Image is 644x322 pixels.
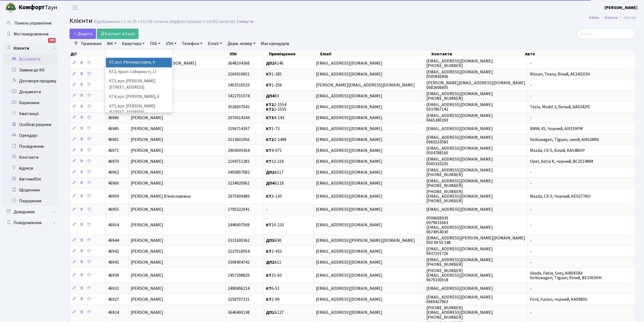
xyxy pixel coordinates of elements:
span: 46960 [108,180,119,186]
span: Tesla, Model 3, белый, АА0342YC [530,104,591,110]
span: 3-130 [266,193,282,199]
span: Б127 [266,310,284,316]
span: 15-60 [266,272,282,278]
span: [PERSON_NAME][EMAIL_ADDRESS][DOMAIN_NAME] [316,82,415,88]
a: Порушення [3,195,57,206]
span: [PERSON_NAME] [131,272,163,278]
span: [EMAIL_ADDRESS][DOMAIN_NAME] [316,126,382,132]
span: [EMAIL_ADDRESS][DOMAIN_NAME] [PHONE_NUMBER] [426,58,493,69]
div: 200 [48,38,56,43]
span: Mazda, CX-5, Чорний, КЕ0277АО [530,193,591,199]
a: Клієнти [605,15,618,20]
span: 46939 [108,272,119,278]
a: Телефон [180,39,205,48]
a: Додати [70,29,96,39]
span: 2070014344 [228,115,250,121]
span: - [530,169,532,175]
span: [PERSON_NAME] [131,148,163,154]
span: - [530,237,532,243]
a: Мої повідомлення200 [3,29,57,40]
span: [EMAIL_ADDRESS][DOMAIN_NAME] 0937101726 [426,246,493,257]
a: Адреси [3,163,57,174]
div: Відображено з 1 по 25 з 10,136 записів (відфільтровано з 14,992 записів). [94,19,236,24]
b: КТ2 [266,137,274,143]
span: 2-1498 [266,137,286,143]
a: Має орендарів [259,39,292,48]
span: [PERSON_NAME] [131,296,163,302]
span: 3648104368 [228,60,250,66]
a: Держ. номер [225,39,257,48]
span: - [266,207,268,213]
span: [EMAIL_ADDRESS][DOMAIN_NAME] 0665280269 [426,113,493,123]
span: [PERSON_NAME] [131,285,163,291]
b: КТ [266,126,271,132]
span: [EMAIL_ADDRESS][PERSON_NAME][DOMAIN_NAME] 050 99 50 148 [426,235,525,246]
b: КТ2 [266,106,274,112]
span: - [530,310,532,316]
span: Додати [73,31,92,37]
span: [EMAIL_ADDRESS][DOMAIN_NAME] [316,180,382,186]
a: Довідники [3,206,57,217]
span: Mazda, CX-5, білий, KA5480IP [530,148,585,154]
span: [EMAIL_ADDRESS][DOMAIN_NAME] [316,93,382,99]
span: [EMAIL_ADDRESS][DOMAIN_NAME] [316,137,382,143]
span: 3450807982 [228,169,250,175]
span: - [530,248,532,254]
b: КТ [266,296,271,302]
b: КТ [266,248,271,254]
span: 3234920961 [228,180,250,186]
b: КТ [266,82,271,88]
span: [PERSON_NAME] В'ячеславівна [131,193,191,199]
span: BMW, X5, Чорний, AI9159PM [530,126,583,132]
span: 46959 [108,193,119,199]
span: [EMAIL_ADDRESS][DOMAIN_NAME] [316,71,382,77]
span: А146 [266,60,283,66]
b: ДП4 [266,93,274,99]
span: [PERSON_NAME] [131,169,163,175]
a: Admin [589,15,599,20]
span: [PHONE_NUMBER] [EMAIL_ADDRESS][DOMAIN_NAME] [PHONE_NUMBER] [426,189,493,204]
span: [EMAIL_ADDRESS][DOMAIN_NAME] [PHONE_NUMBER] [426,257,493,267]
span: [EMAIL_ADDRESS][DOMAIN_NAME] [316,248,382,254]
span: [EMAIL_ADDRESS][DOMAIN_NAME] [316,148,382,154]
span: [EMAIL_ADDRESS][DOMAIN_NAME] [316,193,382,199]
span: [PERSON_NAME] [131,115,163,121]
span: [EMAIL_ADDRESS][PERSON_NAME][DOMAIN_NAME] [316,237,415,243]
b: КТ [266,285,271,291]
span: 3526607043 [228,104,250,110]
span: 46944 [108,237,119,243]
b: ДП2 [266,169,274,175]
span: [PERSON_NAME] [131,158,163,164]
li: Список [618,15,636,21]
th: Приміщення [268,50,320,58]
input: Пошук... [577,29,636,39]
span: 3237018954 [228,248,250,254]
th: Дії [70,50,106,58]
span: Nissan, Teana, білий, AE2432OH [530,71,590,77]
img: logo.png [5,2,16,13]
a: Щоденник [3,185,57,195]
span: [EMAIL_ADDRESS][DOMAIN_NAME] [316,296,382,302]
b: Комфорт [19,3,45,12]
a: Заявки до КК [3,65,57,76]
nav: breadcrumb [581,12,644,23]
span: [EMAIL_ADDRESS][DOMAIN_NAME] [PHONE_NUMBER] [426,91,493,101]
span: Volkswagen, Tiguan, синій, AI6528RX [530,137,599,143]
span: [EMAIL_ADDRESS][DOMAIN_NAME] [316,259,382,265]
b: КТ2 [266,102,274,108]
li: КТ5, вул. [PERSON_NAME][STREET_ADDRESS] [106,102,172,117]
th: Авто [525,50,636,58]
span: 2446907569 [228,222,250,228]
a: Квартира [120,39,147,48]
span: 2194711283 [228,158,250,164]
span: [EMAIL_ADDRESS][DOMAIN_NAME] [316,310,382,316]
span: 2-1554 2-1555 [266,102,286,112]
b: КТ [266,193,271,199]
b: [PERSON_NAME] [604,5,637,11]
span: 46941 [108,259,119,265]
span: 3646400138 [228,310,250,316]
span: [PERSON_NAME] [131,310,163,316]
span: - [530,180,532,186]
span: [PERSON_NAME] [131,248,163,254]
a: Орендарі [3,130,57,141]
